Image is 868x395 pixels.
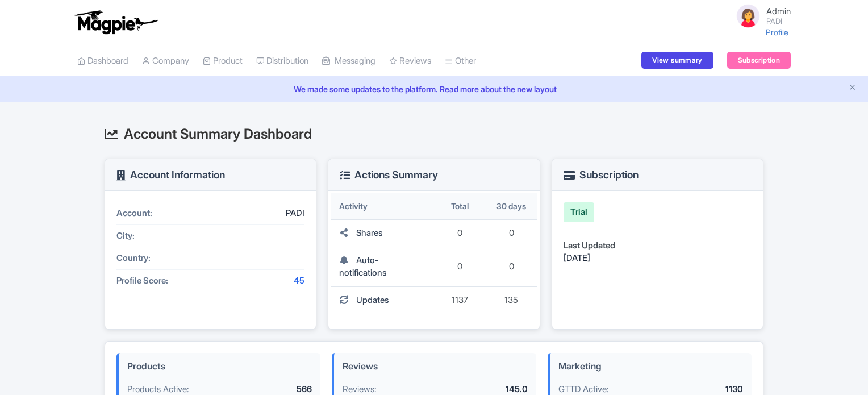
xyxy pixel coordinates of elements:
[848,82,857,95] button: Close announcement
[356,294,389,305] span: Updates
[202,207,304,220] div: PADI
[509,261,514,272] span: 0
[331,193,434,220] th: Activity
[766,18,791,25] small: PADI
[116,169,225,181] h3: Account Information
[343,361,527,372] h4: Reviews
[105,127,763,142] h2: Account Summary Dashboard
[434,247,486,287] td: 0
[72,10,160,35] img: logo-ab69f6fb50320c5b225c76a69d11143b.png
[389,45,431,77] a: Reviews
[116,207,202,220] div: Account:
[504,294,518,305] span: 135
[356,227,383,238] span: Shares
[7,83,861,95] a: We made some updates to the platform. Read more about the new layout
[77,45,128,77] a: Dashboard
[434,287,486,314] td: 1137
[735,2,762,30] img: avatar_key_member-9c1dde93af8b07d7383eb8b5fb890c87.png
[766,6,791,16] span: Admin
[564,202,594,222] div: Trial
[339,255,387,278] span: Auto-notifications
[202,275,304,288] div: 45
[322,45,375,77] a: Messaging
[127,361,312,372] h4: Products
[564,169,639,181] h3: Subscription
[509,227,514,238] span: 0
[558,361,743,372] h4: Marketing
[203,45,243,77] a: Product
[142,45,189,77] a: Company
[434,193,486,220] th: Total
[766,27,788,37] a: Profile
[340,169,438,181] h3: Actions Summary
[116,252,202,265] div: Country:
[116,230,202,243] div: City:
[116,275,202,288] div: Profile Score:
[564,252,752,265] div: [DATE]
[486,193,537,220] th: 30 days
[564,239,752,252] div: Last Updated
[641,52,713,69] a: View summary
[445,45,476,77] a: Other
[434,220,486,247] td: 0
[728,2,791,30] a: Admin PADI
[727,52,791,69] a: Subscription
[256,45,308,77] a: Distribution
